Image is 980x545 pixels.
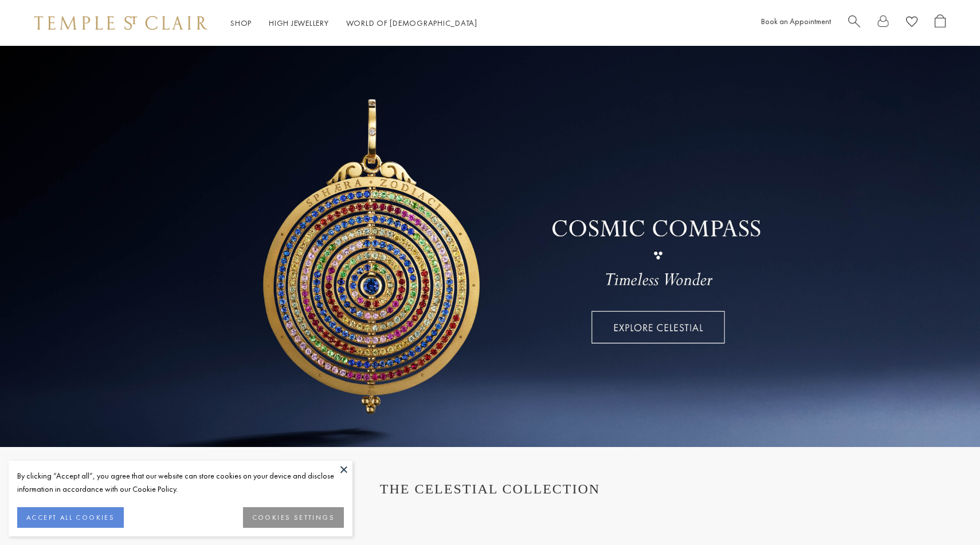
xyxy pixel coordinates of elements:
a: View Wishlist [906,14,918,32]
iframe: Gorgias live chat messenger [923,491,969,534]
a: ShopShop [230,18,252,28]
button: ACCEPT ALL COOKIES [17,507,124,528]
a: Open Shopping Bag [935,14,946,32]
a: World of [DEMOGRAPHIC_DATA]World of [DEMOGRAPHIC_DATA] [346,18,477,28]
button: COOKIES SETTINGS [243,507,344,528]
div: By clicking “Accept all”, you agree that our website can store cookies on your device and disclos... [17,469,344,496]
img: Temple St. Clair [34,16,207,30]
a: High JewelleryHigh Jewellery [269,18,329,28]
h1: THE CELESTIAL COLLECTION [46,481,934,497]
a: Search [848,14,860,32]
nav: Main navigation [230,16,477,30]
a: Book an Appointment [761,16,831,26]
